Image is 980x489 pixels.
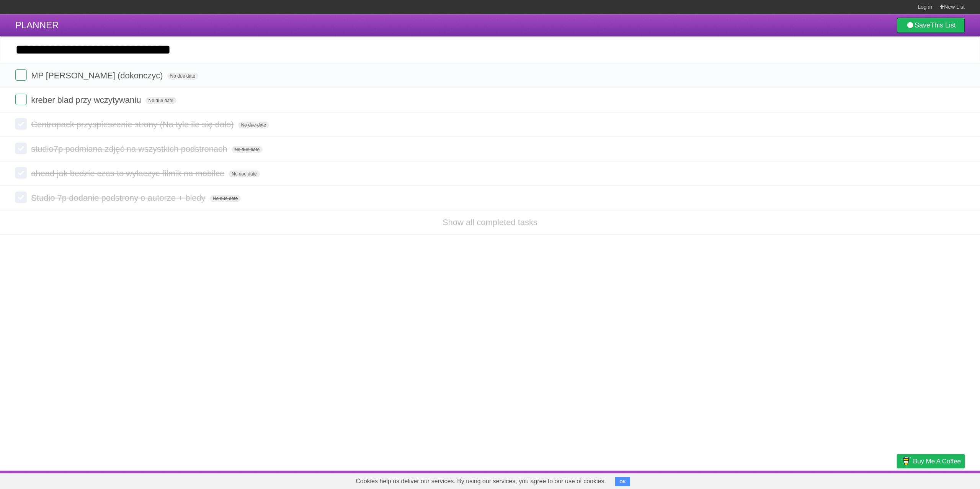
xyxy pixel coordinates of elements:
label: Done [15,143,27,154]
span: No due date [229,171,260,177]
a: Developers [820,473,851,487]
span: No due date [232,146,263,153]
span: No due date [238,122,269,128]
b: This List [930,21,956,29]
span: PLANNER [15,20,59,30]
span: Centropack przyspieszenie strony (Na tyle ile się dało) [31,120,235,129]
img: Buy me a coffee [901,455,911,468]
span: Cookies help us deliver our services. By using our services, you agree to our use of cookies. [348,474,614,489]
span: No due date [167,73,198,80]
span: Buy me a coffee [913,455,961,468]
label: Done [15,192,27,203]
a: Privacy [887,473,907,487]
a: About [795,473,811,487]
label: Done [15,118,27,130]
label: Done [15,69,27,81]
a: Show all completed tasks [443,218,537,227]
span: Studio 7p dodanie podstrony o autorze + bledy [31,193,207,203]
span: ahead jak bedzie czas to wylaczyc filmik na mobilce [31,169,226,178]
span: No due date [210,195,241,202]
span: MP [PERSON_NAME] (dokonczyc) [31,71,165,80]
span: kreber blad przy wczytywaniu [31,95,143,105]
span: studio7p podmiana zdjęć na wszystkich podstronach [31,144,229,154]
a: Buy me a coffee [897,454,965,468]
label: Done [15,94,27,105]
button: OK [615,477,630,486]
span: No due date [145,97,176,104]
a: Suggest a feature [916,473,965,487]
label: Done [15,167,27,179]
a: SaveThis List [897,18,965,33]
a: Terms [861,473,878,487]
